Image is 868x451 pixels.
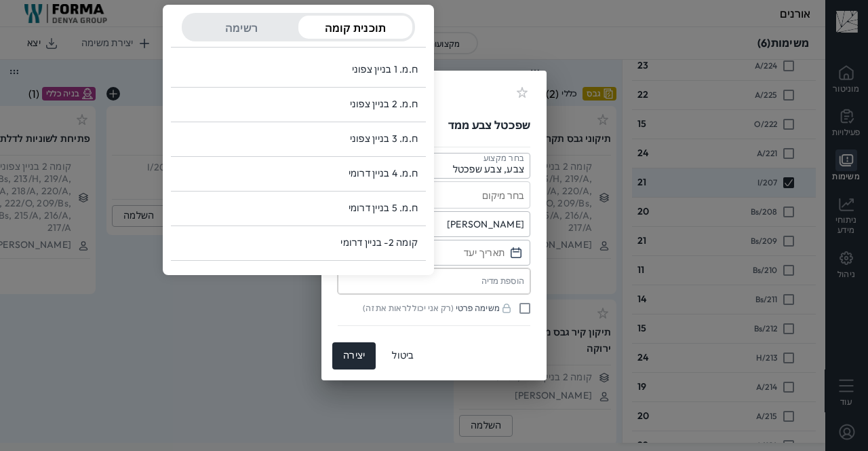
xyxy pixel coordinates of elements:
div: יצירה [343,350,365,362]
input: תיאור המשימה* [338,118,530,132]
div: רשימה [184,16,298,39]
p: ח.מ. 5 בניין דרומי [349,202,418,215]
div: הוספת מדיה [481,276,525,286]
p: ח.מ. 4 בניין דרומי [349,168,418,180]
p: ח.מ. 3 בניין צפוני [350,133,418,145]
div: בחר מיקום [482,189,524,202]
div: תוכנית קומה [298,16,412,39]
input: בחר אחראי [382,218,524,230]
input: תאריך יעד [363,247,505,259]
div: ביטול [392,350,414,362]
span: משימה פרטי [456,303,500,313]
p: ח.מ. 2 בניין צפוני [350,98,418,111]
button: יצירה [332,342,376,369]
p: קומה 2- בניין דרומי [340,237,418,249]
span: ( רק אני יכול לראות את זה ) [363,303,456,313]
button: ביטול [381,342,425,369]
p: ח.מ. 1 בניין צפוני [352,64,418,76]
